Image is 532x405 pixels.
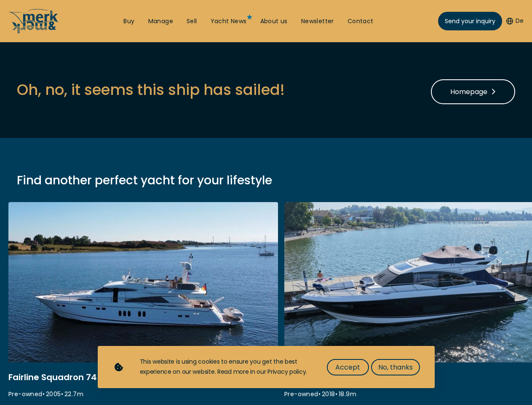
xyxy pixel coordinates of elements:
a: Homepage [431,79,515,104]
a: Newsletter [301,17,334,26]
span: Accept [335,362,360,373]
a: Yacht News [211,17,247,26]
a: Manage [148,17,173,26]
a: Privacy policy [267,367,306,376]
div: This website is using cookies to ensure you get the best experience on our website. Read more in ... [140,357,310,377]
span: Send your inquiry [445,17,495,26]
button: No, thanks [371,359,420,375]
button: De [506,17,524,25]
a: About us [260,17,288,26]
a: Buy [123,17,134,26]
a: Send your inquiry [438,12,502,30]
button: Accept [327,359,369,375]
a: Sell [187,17,197,26]
span: No, thanks [378,362,413,373]
h3: Oh, no, it seems this ship has sailed! [17,79,285,100]
a: Contact [348,17,374,26]
span: Homepage [450,86,496,97]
